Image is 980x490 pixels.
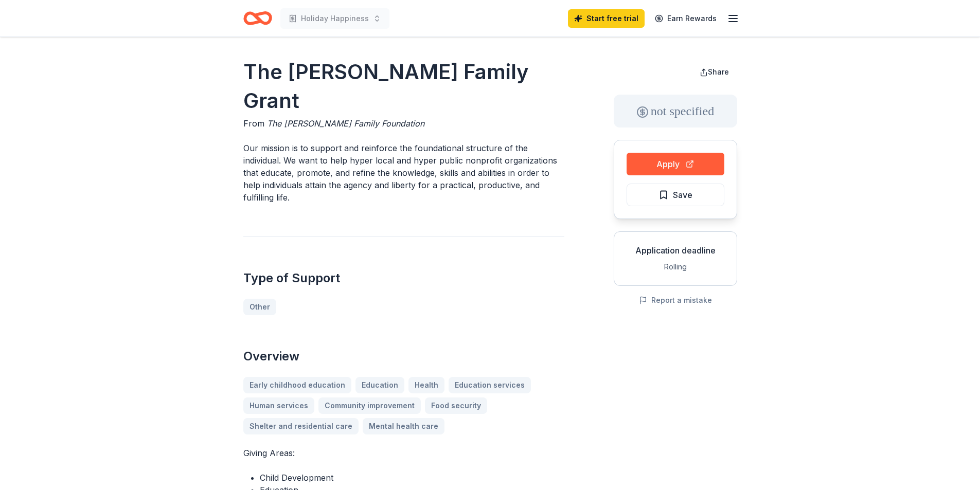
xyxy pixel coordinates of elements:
[708,67,729,76] span: Share
[243,142,564,204] p: Our mission is to support and reinforce the foundational structure of the individual. We want to ...
[301,12,369,25] span: Holiday Happiness
[639,294,712,306] button: Report a mistake
[568,9,645,28] a: Start free trial
[243,117,564,130] div: From
[267,118,424,129] span: The [PERSON_NAME] Family Foundation
[622,261,728,273] div: Rolling
[649,9,723,28] a: Earn Rewards
[622,244,728,257] div: Application deadline
[614,95,737,128] div: not specified
[243,447,564,459] p: Giving Areas:
[243,270,564,286] h2: Type of Support
[673,188,692,202] span: Save
[627,153,724,175] button: Apply
[627,184,724,206] button: Save
[280,8,389,29] button: Holiday Happiness
[691,62,737,82] button: Share
[243,348,564,365] h2: Overview
[243,6,272,30] a: Home
[243,299,276,315] a: Other
[243,58,564,115] h1: The [PERSON_NAME] Family Grant
[260,471,564,484] li: Child Development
